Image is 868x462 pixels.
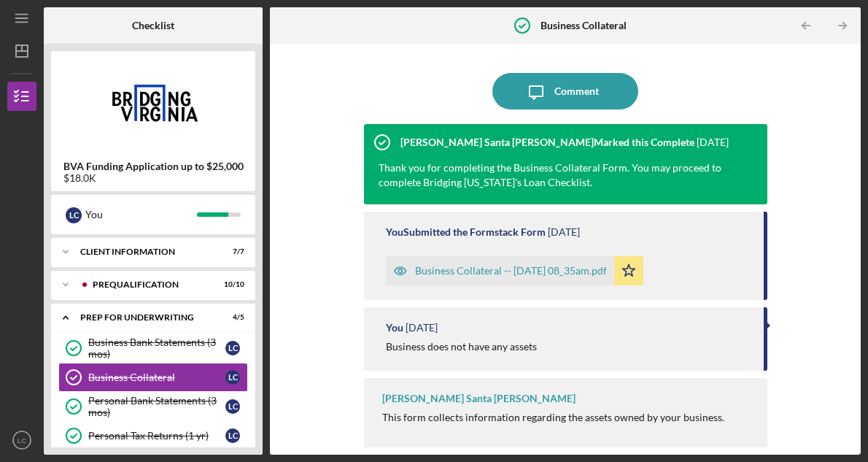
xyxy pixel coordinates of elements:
[7,426,36,455] button: LC
[58,392,248,421] a: Personal Bank Statements (3 mos)LC
[80,313,208,322] div: Prep for Underwriting
[58,421,248,450] a: Personal Tax Returns (1 yr)LC
[225,428,240,443] div: L C
[415,265,607,277] div: Business Collateral -- [DATE] 08_35am.pdf
[492,73,638,109] button: Comment
[386,341,537,353] div: Business does not have any assets
[218,280,244,289] div: 10 / 10
[697,136,729,148] time: 2025-09-15 15:47
[379,161,738,190] div: Thank you for completing the Business Collateral Form. You may proceed to complete Bridging [US_S...
[218,247,244,256] div: 7 / 7
[58,334,248,363] a: Business Bank Statements (3 mos)LC
[540,20,627,31] b: Business Collateral
[548,226,580,238] time: 2025-09-15 12:35
[58,363,248,392] a: Business CollateralLC
[51,58,255,146] img: Product logo
[66,207,82,223] div: L C
[225,399,240,414] div: L C
[386,226,546,238] div: You Submitted the Formstack Form
[225,370,240,385] div: L C
[88,336,225,360] div: Business Bank Statements (3 mos)
[554,73,599,109] div: Comment
[132,20,174,31] b: Checklist
[63,172,244,184] div: $18.0K
[225,341,240,355] div: L C
[382,393,576,404] div: [PERSON_NAME] Santa [PERSON_NAME]
[400,136,694,148] div: [PERSON_NAME] Santa [PERSON_NAME] Marked this Complete
[93,280,208,289] div: Prequalification
[88,395,225,418] div: Personal Bank Statements (3 mos)
[85,202,197,227] div: You
[218,313,244,322] div: 4 / 5
[88,371,225,383] div: Business Collateral
[63,161,244,172] b: BVA Funding Application up to $25,000
[18,436,26,444] text: LC
[382,412,753,423] div: This form collects information regarding the assets owned by your business.
[386,322,403,334] div: You
[88,430,225,442] div: Personal Tax Returns (1 yr)
[80,247,208,256] div: Client Information
[406,322,438,334] time: 2025-09-15 12:32
[386,256,643,285] button: Business Collateral -- [DATE] 08_35am.pdf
